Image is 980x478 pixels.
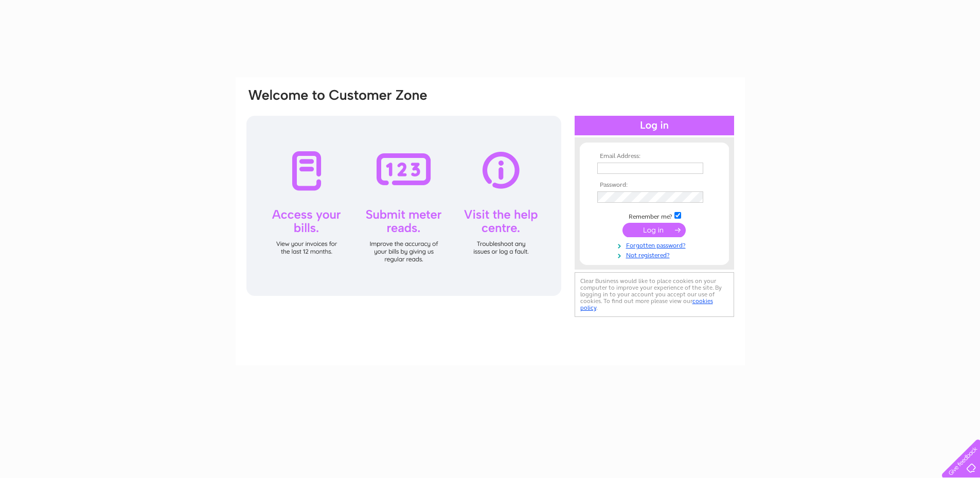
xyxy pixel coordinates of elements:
[597,240,714,250] a: Forgotten password?
[595,210,714,221] td: Remember me?
[595,153,714,160] th: Email Address:
[580,297,713,311] a: cookies policy
[622,223,686,237] input: Submit
[597,250,714,259] a: Not registered?
[575,272,734,317] div: Clear Business would like to place cookies on your computer to improve your experience of the sit...
[595,182,714,189] th: Password:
